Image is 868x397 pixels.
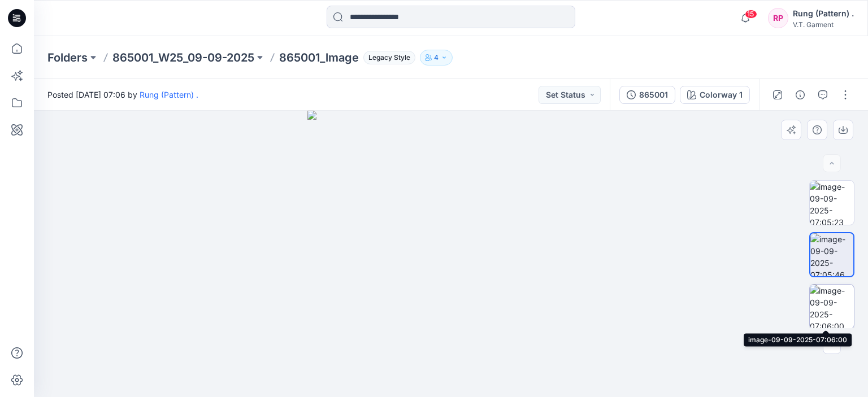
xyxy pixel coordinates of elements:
[112,50,254,66] a: 865001_W25_09-09-2025
[745,10,757,19] span: 15
[363,51,415,64] span: Legacy Style
[279,50,359,66] p: 865001_lmage
[793,20,854,29] div: V.T. Garment
[793,7,854,20] div: Rung (Pattern) .
[140,90,198,99] a: Rung (Pattern) .
[810,233,853,276] img: image-09-09-2025-07:05:46
[768,8,788,28] div: RP
[47,89,198,101] span: Posted [DATE] 07:06 by
[619,86,675,104] button: 865001
[639,89,668,101] div: 865001
[810,181,854,225] img: image-09-09-2025-07:05:23
[420,50,453,66] button: 4
[680,86,750,104] button: Colorway 1
[700,89,743,101] div: Colorway 1
[810,285,854,329] img: image-09-09-2025-07:06:00
[434,51,439,64] p: 4
[47,50,88,66] a: Folders
[307,111,594,397] img: eyJhbGciOiJIUzI1NiIsImtpZCI6IjAiLCJzbHQiOiJzZXMiLCJ0eXAiOiJKV1QifQ.eyJkYXRhIjp7InR5cGUiOiJzdG9yYW...
[791,86,809,104] button: Details
[359,50,415,66] button: Legacy Style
